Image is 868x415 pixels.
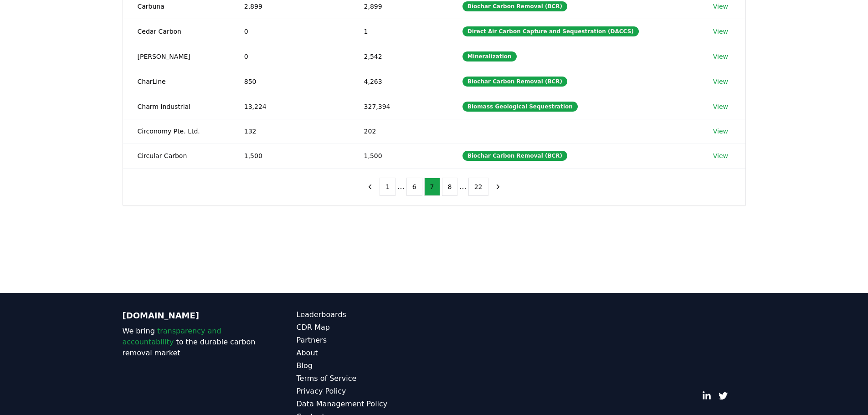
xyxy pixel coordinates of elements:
[230,119,349,143] td: 132
[297,399,434,410] a: Data Management Policy
[462,102,578,112] div: Biomass Geological Sequestration
[297,322,434,333] a: CDR Map
[297,348,434,359] a: About
[713,151,728,160] a: View
[297,309,434,320] a: Leaderboards
[462,26,639,36] div: Direct Air Carbon Capture and Sequestration (DACCS)
[468,178,488,196] button: 22
[349,69,448,94] td: 4,263
[297,360,434,371] a: Blog
[397,181,404,192] li: ...
[719,391,728,400] a: Twitter
[230,69,349,94] td: 850
[230,44,349,69] td: 0
[230,143,349,168] td: 1,500
[462,51,517,61] div: Mineralization
[349,119,448,143] td: 202
[380,178,395,196] button: 1
[713,27,728,36] a: View
[230,94,349,119] td: 13,224
[462,77,567,87] div: Biochar Carbon Removal (BCR)
[349,44,448,69] td: 2,542
[123,69,230,94] td: CharLine
[459,181,466,192] li: ...
[490,178,506,196] button: next page
[123,309,260,322] p: [DOMAIN_NAME]
[230,19,349,44] td: 0
[713,102,728,111] a: View
[123,44,230,69] td: [PERSON_NAME]
[424,178,440,196] button: 7
[123,19,230,44] td: Cedar Carbon
[349,94,448,119] td: 327,394
[123,119,230,143] td: Circonomy Pte. Ltd.
[462,151,567,161] div: Biochar Carbon Removal (BCR)
[349,143,448,168] td: 1,500
[713,77,728,86] a: View
[297,386,434,397] a: Privacy Policy
[713,52,728,61] a: View
[442,178,458,196] button: 8
[123,327,221,346] span: transparency and accountability
[123,326,260,359] p: We bring to the durable carbon removal market
[462,1,567,11] div: Biochar Carbon Removal (BCR)
[297,335,434,346] a: Partners
[713,2,728,11] a: View
[362,178,378,196] button: previous page
[406,178,422,196] button: 6
[123,94,230,119] td: Charm Industrial
[123,143,230,168] td: Circular Carbon
[349,19,448,44] td: 1
[713,127,728,136] a: View
[702,391,711,400] a: LinkedIn
[297,373,434,384] a: Terms of Service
